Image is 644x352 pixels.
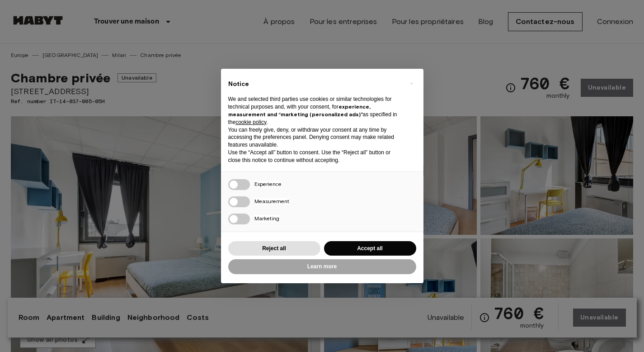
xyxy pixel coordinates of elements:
[228,103,371,118] strong: experience, measurement and “marketing (personalized ads)”
[254,198,289,205] span: Measurement
[228,126,402,149] p: You can freely give, deny, or withdraw your consent at any time by accessing the preferences pane...
[324,241,416,256] button: Accept all
[254,215,279,222] span: Marketing
[228,241,320,256] button: Reject all
[228,259,416,274] button: Learn more
[410,78,413,89] span: ×
[228,80,402,89] h2: Notice
[228,149,402,164] p: Use the “Accept all” button to consent. Use the “Reject all” button or close this notice to conti...
[228,95,402,126] p: We and selected third parties use cookies or similar technologies for technical purposes and, wit...
[254,181,282,187] span: Experience
[235,119,266,125] a: cookie policy
[404,76,419,90] button: Close this notice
